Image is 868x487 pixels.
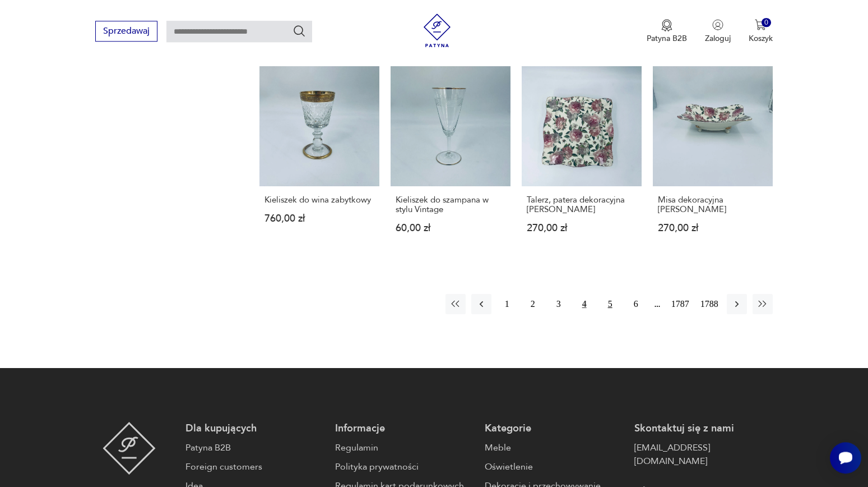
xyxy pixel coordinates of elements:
[335,441,474,454] a: Regulamin
[103,422,156,475] img: Patyna - sklep z meblami i dekoracjami vintage
[522,66,642,255] a: Talerz, patera dekoracyjna RosalinTalerz, patera dekoracyjna [PERSON_NAME]270,00 zł
[396,223,505,233] p: 60,00 zł
[335,422,474,435] p: Informacje
[658,195,768,214] h3: Misa dekoracyjna [PERSON_NAME]
[669,294,692,314] button: 1787
[485,441,623,454] a: Meble
[259,66,379,255] a: Kieliszek do wina zabytkowyKieliszek do wina zabytkowy760,00 zł
[527,223,637,233] p: 270,00 zł
[549,294,569,314] button: 3
[420,13,454,47] img: Patyna - sklep z meblami i dekoracjami vintage
[485,460,623,474] a: Oświetlenie
[185,422,324,435] p: Dla kupujących
[712,19,723,30] img: Ikonka użytkownika
[634,422,773,435] p: Skontaktuj się z nami
[705,19,731,44] button: Zaloguj
[661,19,672,31] img: Ikona medalu
[653,66,773,255] a: Misa dekoracyjna RosalinMisa dekoracyjna [PERSON_NAME]270,00 zł
[485,422,623,435] p: Kategorie
[527,195,637,214] h3: Talerz, patera dekoracyjna [PERSON_NAME]
[658,223,768,233] p: 270,00 zł
[830,442,861,474] iframe: Smartsupp widget button
[293,24,306,38] button: Szukaj
[755,19,766,30] img: Ikona koszyka
[264,195,374,205] h3: Kieliszek do wina zabytkowy
[95,21,157,42] button: Sprzedawaj
[264,214,374,223] p: 760,00 zł
[185,441,324,454] a: Patyna B2B
[396,195,505,214] h3: Kieliszek do szampana w stylu Vintage
[698,294,721,314] button: 1788
[185,460,324,474] a: Foreign customers
[647,19,687,44] a: Ikona medaluPatyna B2B
[335,460,474,474] a: Polityka prywatności
[749,33,773,44] p: Koszyk
[705,33,731,44] p: Zaloguj
[574,294,595,314] button: 4
[749,19,773,44] button: 0Koszyk
[762,18,771,27] div: 0
[523,294,543,314] button: 2
[95,28,157,36] a: Sprzedawaj
[391,66,510,255] a: Kieliszek do szampana w stylu VintageKieliszek do szampana w stylu Vintage60,00 zł
[647,19,687,44] button: Patyna B2B
[497,294,517,314] button: 1
[600,294,620,314] button: 5
[626,294,646,314] button: 6
[634,441,773,468] a: [EMAIL_ADDRESS][DOMAIN_NAME]
[647,33,687,44] p: Patyna B2B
